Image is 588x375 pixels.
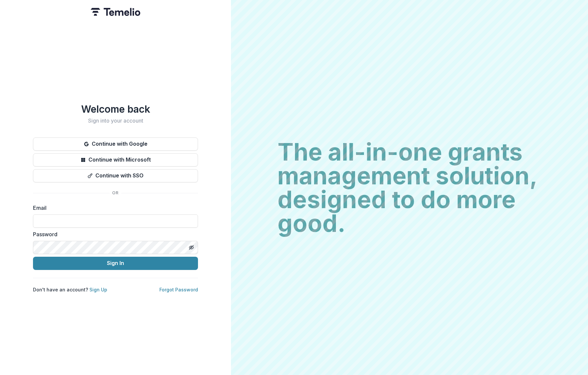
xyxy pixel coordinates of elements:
[33,169,198,182] button: Continue with SSO
[91,8,140,16] img: Temelio
[33,153,198,167] button: Continue with Microsoft
[33,230,194,238] label: Password
[33,118,198,124] h2: Sign into your account
[159,287,198,292] a: Forgot Password
[33,286,107,293] p: Don't have an account?
[33,103,198,115] h1: Welcome back
[33,257,198,270] button: Sign In
[186,242,197,253] button: Toggle password visibility
[89,287,107,292] a: Sign Up
[33,204,194,212] label: Email
[33,137,198,151] button: Continue with Google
